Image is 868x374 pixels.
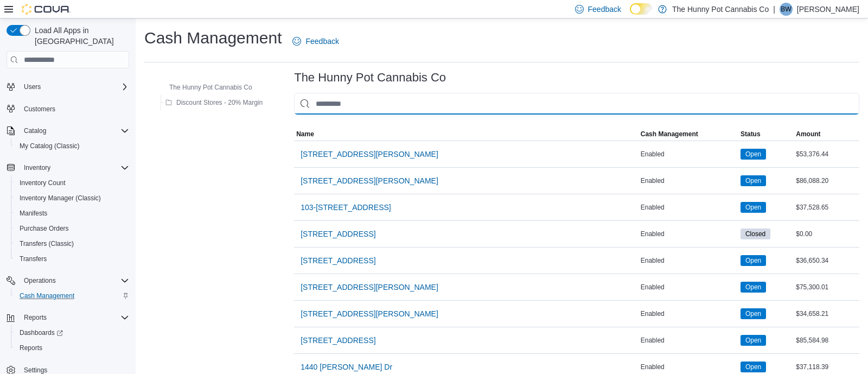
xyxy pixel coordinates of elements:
button: Operations [20,274,60,287]
span: Open [741,282,766,293]
div: $86,088.20 [794,174,859,187]
span: [STREET_ADDRESS] [301,335,375,346]
button: [STREET_ADDRESS] [296,329,380,351]
div: $37,118.39 [794,360,859,373]
button: Reports [20,311,51,324]
div: Enabled [639,201,738,214]
div: $34,658.21 [794,307,859,320]
button: Reports [2,310,133,325]
span: Cash Management [20,291,74,300]
span: Reports [20,311,129,324]
div: $36,650.34 [794,254,859,267]
span: Open [741,149,766,160]
div: Enabled [639,174,738,187]
span: Open [741,255,766,266]
span: [STREET_ADDRESS] [301,229,375,239]
span: Amount [796,130,820,138]
span: Inventory Manager (Classic) [15,192,129,205]
span: Inventory [24,163,50,172]
div: Enabled [639,281,738,294]
span: Feedback [588,4,621,15]
a: My Catalog (Classic) [15,140,84,153]
div: Enabled [639,334,738,347]
button: [STREET_ADDRESS][PERSON_NAME] [296,143,443,165]
h3: The Hunny Pot Cannabis Co [294,71,446,84]
button: Operations [2,273,133,288]
span: Customers [20,102,129,116]
span: Load All Apps in [GEOGRAPHIC_DATA] [30,25,129,47]
span: Cash Management [641,130,698,138]
span: Open [745,362,761,372]
div: $75,300.01 [794,281,859,294]
span: Status [741,130,761,138]
button: Catalog [2,123,133,138]
button: Catalog [20,124,50,137]
span: Reports [20,344,42,352]
div: $0.00 [794,227,859,240]
span: Transfers [20,255,47,263]
button: Status [738,128,794,141]
a: Customers [20,103,60,116]
button: [STREET_ADDRESS][PERSON_NAME] [296,303,443,325]
span: [STREET_ADDRESS][PERSON_NAME] [301,175,438,186]
span: Inventory Manager (Classic) [20,194,101,202]
span: Open [745,282,761,292]
button: Name [294,128,639,141]
span: Users [20,80,129,93]
button: Inventory [2,160,133,175]
p: | [773,3,775,16]
button: Reports [11,340,133,356]
div: Enabled [639,307,738,320]
a: Dashboards [15,326,67,339]
p: The Hunny Pot Cannabis Co [672,3,769,16]
span: Open [741,362,766,372]
span: Transfers (Classic) [15,237,129,250]
button: Inventory Manager (Classic) [11,191,133,206]
span: [STREET_ADDRESS][PERSON_NAME] [301,149,438,160]
span: Operations [24,276,56,285]
span: Feedback [305,36,339,47]
div: Enabled [639,254,738,267]
span: Reports [15,341,129,354]
span: Transfers [15,252,129,265]
button: The Hunny Pot Cannabis Co [154,81,257,94]
span: Cash Management [15,289,129,302]
span: 1440 [PERSON_NAME] Dr [301,362,392,372]
button: [STREET_ADDRESS] [296,223,380,245]
span: Open [745,335,761,345]
button: Users [20,80,45,93]
a: Transfers (Classic) [15,237,78,250]
input: This is a search bar. As you type, the results lower in the page will automatically filter. [294,93,859,115]
span: Open [741,175,766,186]
span: BW [781,3,791,16]
span: Open [745,176,761,186]
span: Closed [741,229,770,239]
a: Feedback [288,30,343,52]
button: [STREET_ADDRESS][PERSON_NAME] [296,276,443,298]
span: Customers [24,105,55,113]
span: Open [745,309,761,319]
span: Closed [745,229,765,239]
span: Manifests [20,209,47,218]
div: Enabled [639,148,738,161]
div: Enabled [639,360,738,373]
span: My Catalog (Classic) [15,140,129,153]
span: [STREET_ADDRESS] [301,255,375,266]
span: My Catalog (Classic) [20,142,80,150]
a: Manifests [15,207,52,220]
span: Discount Stores - 20% Margin [176,98,263,107]
span: Operations [20,274,129,287]
span: Purchase Orders [15,222,129,235]
span: Open [741,202,766,213]
div: Bonnie Wong [780,3,793,16]
span: [STREET_ADDRESS][PERSON_NAME] [301,308,438,319]
a: Inventory Manager (Classic) [15,192,105,205]
span: [STREET_ADDRESS][PERSON_NAME] [301,282,438,293]
button: Transfers (Classic) [11,236,133,251]
span: Open [745,256,761,265]
input: Dark Mode [630,3,653,15]
span: Manifests [15,207,129,220]
span: Open [745,202,761,212]
button: Inventory Count [11,175,133,191]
